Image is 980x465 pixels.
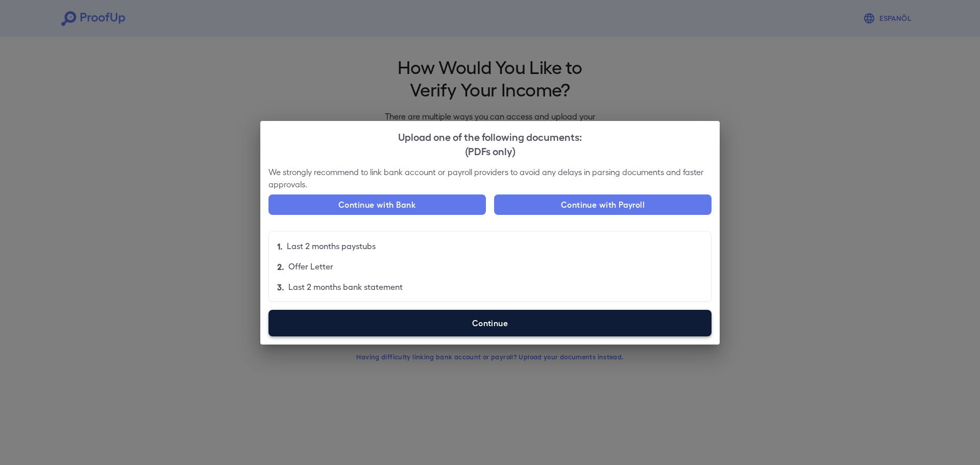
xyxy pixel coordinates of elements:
p: Offer Letter [288,260,333,273]
p: 1. [277,240,283,252]
h2: Upload one of the following documents: [260,121,720,166]
p: 3. [277,281,284,293]
p: Last 2 months paystubs [287,240,376,252]
p: We strongly recommend to link bank account or payroll providers to avoid any delays in parsing do... [268,166,712,190]
div: (PDFs only) [268,143,712,158]
p: 2. [277,260,284,273]
button: Continue with Payroll [494,194,712,215]
p: Last 2 months bank statement [288,281,403,293]
label: Continue [268,310,712,336]
button: Continue with Bank [268,194,486,215]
